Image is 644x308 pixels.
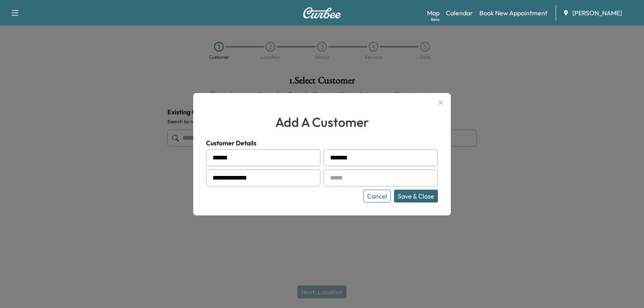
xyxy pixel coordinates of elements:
h4: Customer Details [206,138,438,148]
div: Beta [431,17,440,23]
a: Calendar [446,8,473,18]
a: Book New Appointment [479,8,547,18]
button: Save & Close [394,190,438,203]
a: MapBeta [427,8,440,18]
img: Curbee Logo [303,7,341,19]
button: Cancel [363,190,391,203]
span: [PERSON_NAME] [572,8,622,18]
h2: add a customer [206,112,438,132]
